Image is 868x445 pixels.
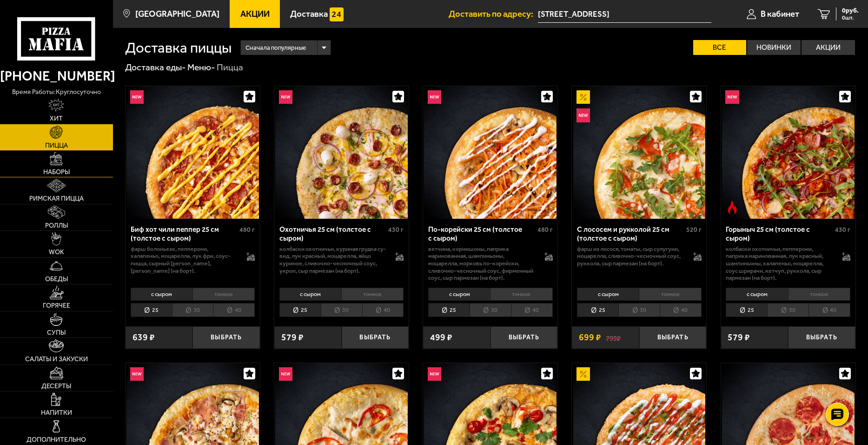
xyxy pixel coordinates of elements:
div: Пицца [217,61,243,73]
span: Десерты [41,383,71,390]
img: По-корейски 25 см (толстое с сыром) [424,86,557,219]
li: тонкое [490,288,552,301]
li: 25 [428,303,470,317]
span: Пицца [45,142,68,149]
img: Острое блюдо [725,201,739,214]
span: В кабинет [761,10,799,19]
span: 639 ₽ [133,333,155,342]
span: 0 руб. [842,7,859,14]
img: Новинка [428,367,441,381]
li: 40 [808,303,850,317]
li: с сыром [428,288,490,301]
li: 40 [362,303,404,317]
a: Меню- [187,62,215,73]
li: 25 [726,303,767,317]
span: Горячее [43,303,70,309]
img: Новинка [130,90,144,104]
span: 579 ₽ [728,333,750,342]
li: 30 [172,303,213,317]
a: НовинкаОхотничья 25 см (толстое с сыром) [274,86,409,219]
li: 30 [767,303,808,317]
a: НовинкаПо-корейски 25 см (толстое с сыром) [423,86,557,219]
div: Охотничья 25 см (толстое с сыром) [279,225,386,243]
span: Обеды [45,276,68,283]
li: с сыром [577,288,639,301]
li: 30 [618,303,660,317]
span: 430 г [835,226,850,234]
li: тонкое [788,288,850,301]
h1: Доставка пиццы [125,40,232,55]
img: Новинка [576,108,590,122]
img: Горыныч 25 см (толстое с сыром) [722,86,855,219]
li: с сыром [131,288,192,301]
li: тонкое [192,288,255,301]
img: Акционный [576,367,590,381]
span: 499 ₽ [430,333,452,342]
img: Новинка [279,367,292,381]
img: Охотничья 25 см (толстое с сыром) [275,86,408,219]
li: тонкое [639,288,701,301]
span: Супы [47,330,66,336]
span: Роллы [45,222,68,229]
p: фарш болоньезе, пепперони, халапеньо, моцарелла, лук фри, соус-пицца, сырный [PERSON_NAME], [PERS... [131,245,238,274]
span: Наборы [43,169,70,175]
a: АкционныйНовинкаС лососем и рукколой 25 см (толстое с сыром) [572,86,706,219]
span: Напитки [41,410,72,416]
li: 40 [213,303,255,317]
span: 699 ₽ [579,333,601,342]
span: Хит [50,115,63,122]
li: тонкое [341,288,404,301]
img: Новинка [428,90,441,104]
li: 30 [321,303,362,317]
span: Сначала популярные [245,39,306,56]
label: Все [693,40,747,55]
span: 579 ₽ [281,333,304,342]
img: 15daf4d41897b9f0e9f617042186c801.svg [330,7,343,21]
p: фарш из лосося, томаты, сыр сулугуни, моцарелла, сливочно-чесночный соус, руккола, сыр пармезан (... [577,245,684,267]
p: колбаски Охотничьи, пепперони, паприка маринованная, лук красный, шампиньоны, халапеньо, моцарелл... [726,245,833,282]
span: Доставка [290,10,328,19]
p: ветчина, корнишоны, паприка маринованная, шампиньоны, моцарелла, морковь по-корейски, сливочно-че... [428,245,535,282]
img: Новинка [130,367,144,381]
li: 30 [470,303,511,317]
li: 25 [279,303,321,317]
input: Ваш адрес доставки [538,6,711,23]
div: С лососем и рукколой 25 см (толстое с сыром) [577,225,684,243]
button: Выбрать [342,326,409,349]
s: 799 ₽ [606,333,621,342]
p: колбаски охотничьи, куриная грудка су-вид, лук красный, моцарелла, яйцо куриное, сливочно-чесночн... [279,245,386,274]
li: с сыром [279,288,341,301]
button: Выбрать [639,326,707,349]
div: Биф хот чили пеппер 25 см (толстое с сыром) [131,225,238,243]
span: Доставить по адресу: [449,10,538,19]
img: Биф хот чили пеппер 25 см (толстое с сыром) [126,86,259,219]
span: 0 шт. [842,15,859,20]
span: 480 г [537,226,553,234]
label: Акции [802,40,855,55]
a: НовинкаОстрое блюдоГорыныч 25 см (толстое с сыром) [721,86,855,219]
li: с сыром [726,288,788,301]
span: 430 г [388,226,404,234]
span: Салаты и закуски [25,356,88,363]
span: [GEOGRAPHIC_DATA] [135,10,219,19]
li: 25 [577,303,618,317]
button: Выбрать [490,326,558,349]
span: 520 г [686,226,702,234]
img: Акционный [576,90,590,104]
div: По-корейски 25 см (толстое с сыром) [428,225,535,243]
span: Римская пицца [29,196,84,202]
button: Выбрать [192,326,260,349]
label: Новинки [747,40,801,55]
span: Акции [240,10,270,19]
li: 40 [660,303,702,317]
li: 40 [511,303,553,317]
img: Новинка [725,90,739,104]
li: 25 [131,303,172,317]
span: WOK [49,249,64,256]
div: Горыныч 25 см (толстое с сыром) [726,225,833,243]
img: Новинка [279,90,292,104]
span: Дополнительно [27,437,86,443]
a: НовинкаБиф хот чили пеппер 25 см (толстое с сыром) [126,86,260,219]
img: С лососем и рукколой 25 см (толстое с сыром) [573,86,706,219]
span: 480 г [239,226,255,234]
